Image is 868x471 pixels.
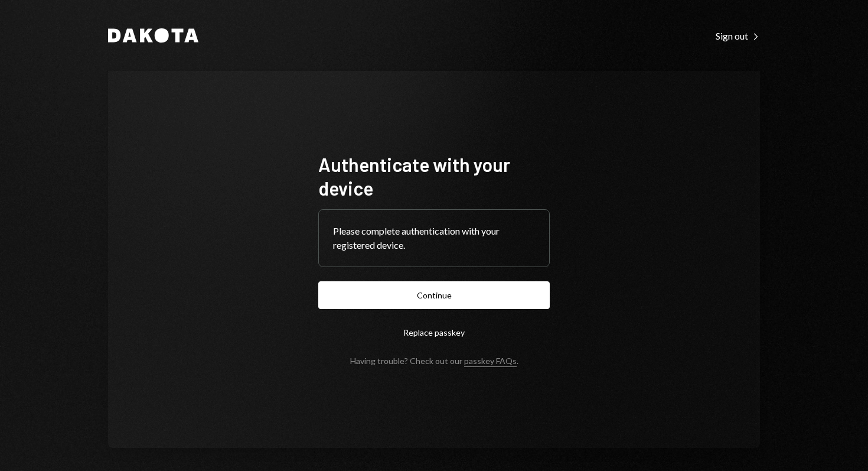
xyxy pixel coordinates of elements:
h1: Authenticate with your device [318,152,550,200]
div: Please complete authentication with your registered device. [333,224,535,252]
div: Having trouble? Check out our . [350,356,518,366]
button: Continue [318,281,550,309]
a: passkey FAQs [464,356,517,367]
div: Sign out [716,30,760,42]
a: Sign out [716,29,760,42]
button: Replace passkey [318,319,550,346]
